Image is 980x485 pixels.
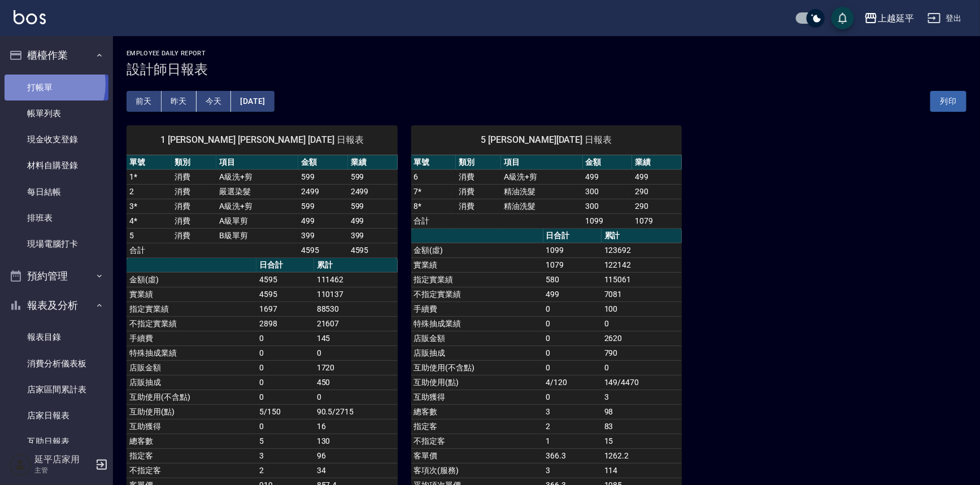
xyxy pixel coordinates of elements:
[5,75,108,101] a: 打帳單
[543,463,602,478] td: 3
[602,331,682,346] td: 2620
[411,257,543,272] td: 實業績
[216,228,298,243] td: B級單剪
[127,155,398,258] table: a dense table
[172,228,217,243] td: 消費
[632,155,682,170] th: 業績
[501,184,583,199] td: 精油洗髮
[543,346,602,360] td: 0
[543,316,602,331] td: 0
[348,213,398,228] td: 499
[5,261,108,291] button: 預約管理
[543,448,602,463] td: 366.3
[5,231,108,257] a: 現場電腦打卡
[411,316,543,331] td: 特殊抽成業績
[411,155,456,170] th: 單號
[348,228,398,243] td: 399
[256,404,314,419] td: 5/150
[602,419,682,434] td: 83
[127,331,256,346] td: 手續費
[632,169,682,184] td: 499
[411,287,543,302] td: 不指定實業績
[411,243,543,257] td: 金額(虛)
[256,331,314,346] td: 0
[602,316,682,331] td: 0
[5,324,108,350] a: 報表目錄
[231,91,274,112] button: [DATE]
[34,454,92,465] h5: 延平店家用
[583,169,633,184] td: 499
[602,257,682,272] td: 122142
[411,419,543,434] td: 指定客
[256,390,314,404] td: 0
[256,375,314,390] td: 0
[411,375,543,390] td: 互助使用(點)
[298,184,348,199] td: 2499
[411,213,456,228] td: 合計
[314,448,398,463] td: 96
[602,243,682,257] td: 123692
[5,291,108,320] button: 報表及分析
[129,187,134,196] a: 2
[127,463,256,478] td: 不指定客
[216,213,298,228] td: A級單剪
[543,375,602,390] td: 4/120
[162,91,197,112] button: 昨天
[583,213,633,228] td: 1099
[127,360,256,375] td: 店販金額
[501,155,583,170] th: 項目
[5,377,108,403] a: 店家區間累計表
[127,287,256,302] td: 實業績
[314,360,398,375] td: 1720
[34,465,92,475] p: 主管
[314,272,398,287] td: 111462
[256,258,314,273] th: 日合計
[411,404,543,419] td: 總客數
[314,287,398,302] td: 110137
[314,346,398,360] td: 0
[216,184,298,199] td: 嚴選染髮
[602,434,682,448] td: 15
[923,8,966,29] button: 登出
[543,434,602,448] td: 1
[298,213,348,228] td: 499
[583,199,633,213] td: 300
[456,199,501,213] td: 消費
[583,184,633,199] td: 300
[256,448,314,463] td: 3
[456,169,501,184] td: 消費
[411,272,543,287] td: 指定實業績
[256,434,314,448] td: 5
[127,346,256,360] td: 特殊抽成業績
[878,11,914,25] div: 上越延平
[632,213,682,228] td: 1079
[543,331,602,346] td: 0
[602,404,682,419] td: 98
[411,390,543,404] td: 互助獲得
[314,390,398,404] td: 0
[411,448,543,463] td: 客單價
[127,91,162,112] button: 前天
[172,213,217,228] td: 消費
[602,360,682,375] td: 0
[127,50,966,57] h2: Employee Daily Report
[5,126,108,152] a: 現金收支登錄
[314,302,398,316] td: 88530
[256,272,314,287] td: 4595
[127,62,966,77] h3: 設計師日報表
[456,184,501,199] td: 消費
[127,272,256,287] td: 金額(虛)
[543,287,602,302] td: 499
[216,199,298,213] td: A級洗+剪
[411,331,543,346] td: 店販金額
[543,257,602,272] td: 1079
[298,155,348,170] th: 金額
[348,243,398,257] td: 4595
[298,243,348,257] td: 4595
[127,316,256,331] td: 不指定實業績
[5,152,108,178] a: 材料自購登錄
[411,346,543,360] td: 店販抽成
[411,155,682,229] table: a dense table
[5,101,108,126] a: 帳單列表
[543,272,602,287] td: 580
